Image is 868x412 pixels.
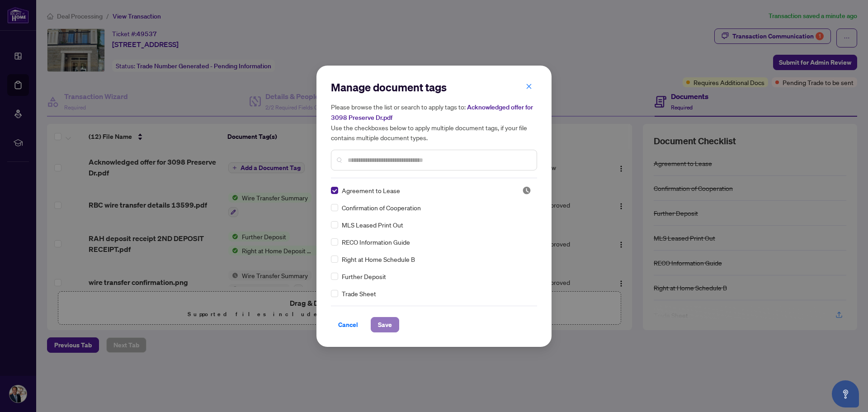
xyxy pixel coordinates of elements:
span: Acknowledged offer for 3098 Preserve Dr.pdf [331,103,533,122]
span: Confirmation of Cooperation [342,203,421,213]
span: Save [378,317,392,332]
span: Agreement to Lease [342,185,400,195]
button: Cancel [331,317,365,332]
span: MLS Leased Print Out [342,220,403,230]
span: Trade Sheet [342,289,376,298]
span: Cancel [338,317,358,332]
span: close [526,83,532,90]
img: status [522,186,531,195]
span: Pending Review [522,186,531,195]
button: Save [371,317,399,332]
span: Further Deposit [342,271,386,281]
h2: Manage document tags [331,80,537,95]
h5: Please browse the list or search to apply tags to: Use the checkboxes below to apply multiple doc... [331,102,537,142]
span: RECO Information Guide [342,237,410,247]
button: Open asap [832,380,859,407]
span: Right at Home Schedule B [342,254,415,264]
